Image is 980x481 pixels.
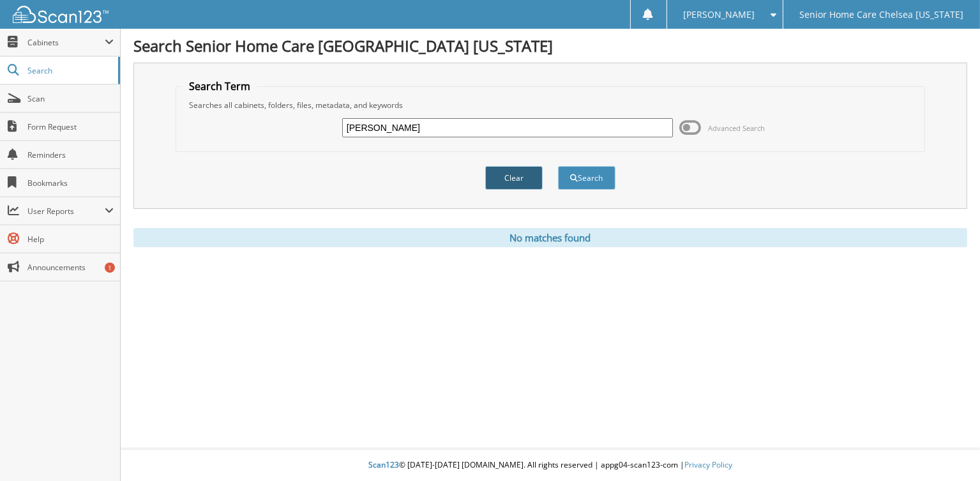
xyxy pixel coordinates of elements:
div: 1 [105,263,115,273]
span: Senior Home Care Chelsea [US_STATE] [800,11,964,19]
span: User Reports [27,206,105,217]
span: Form Request [27,121,114,132]
div: Searches all cabinets, folders, files, metadata, and keywords [183,100,917,111]
span: Advanced Search [708,123,765,133]
span: Help [27,234,114,245]
div: No matches found [133,228,967,247]
span: Bookmarks [27,178,114,188]
span: [PERSON_NAME] [683,11,755,19]
legend: Search Term [183,79,257,93]
img: scan123-logo-white.svg [13,6,109,23]
button: Search [558,166,615,190]
h1: Search Senior Home Care [GEOGRAPHIC_DATA] [US_STATE] [133,35,967,56]
span: Scan [27,93,114,104]
span: Cabinets [27,37,105,48]
button: Clear [485,166,543,190]
a: Privacy Policy [684,459,732,470]
span: Reminders [27,149,114,160]
span: Search [27,65,112,76]
div: © [DATE]-[DATE] [DOMAIN_NAME]. All rights reserved | appg04-scan123-com | [121,450,980,481]
span: Scan123 [368,459,399,470]
span: Announcements [27,262,114,273]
